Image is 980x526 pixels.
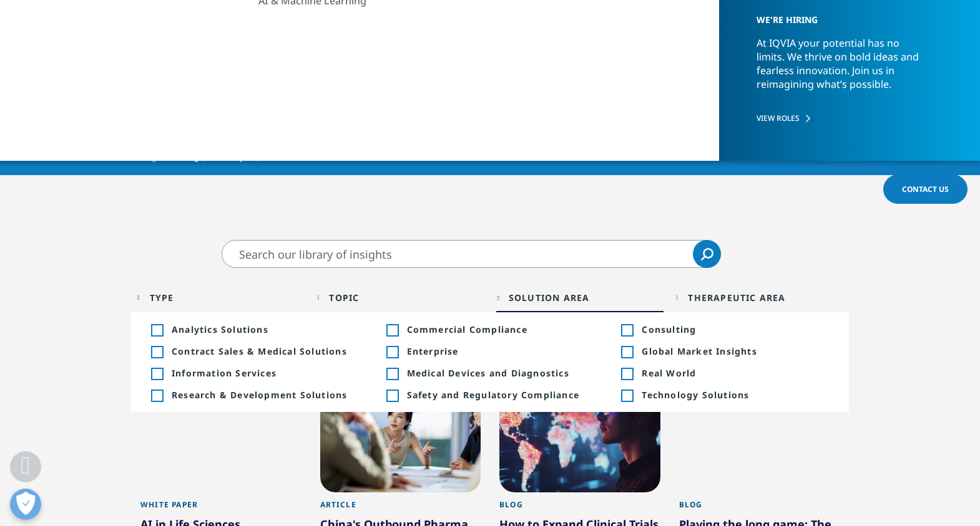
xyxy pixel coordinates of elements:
li: Inclusion filter on Analytics Solutions; 351 results [137,318,373,340]
span: Consulting [642,323,829,335]
span: Information Services [172,367,359,379]
span: Enterprise [407,345,594,357]
a: Contact Us [883,175,968,204]
a: Search [693,240,721,268]
div: Topic facet. [329,292,359,304]
input: Search [222,240,721,268]
span: Analytics Solutions [172,323,359,335]
li: Inclusion filter on Consulting; 621 results [607,318,843,340]
div: Solution Area facet. [509,292,590,304]
li: Inclusion filter on Information Services; 644 results [137,362,373,384]
span: Contact Us [902,184,949,194]
span: Technology Solutions [642,389,829,401]
a: VIEW ROLES [757,113,938,123]
li: Inclusion filter on Real World; 931 results [607,362,843,384]
li: Inclusion filter on Technology Solutions; 1,354 result [607,384,843,406]
div: White Paper [140,500,301,517]
li: Inclusion filter on Contract Sales & Medical Solutions; 472 results [137,340,373,362]
div: Inclusion filter on Research & Development Solutions; 1,024 result [151,390,162,401]
svg: Search [701,248,713,261]
span: Research & Development Solutions [172,389,359,401]
div: Blog [679,500,840,517]
span: Medical Devices and Diagnostics [407,367,594,379]
span: Commercial Compliance [407,323,594,335]
div: Inclusion filter on Global Market Insights; 349 results [621,347,632,358]
div: Inclusion filter on Information Services; 644 results [151,368,162,380]
span: Real World [642,367,829,379]
li: Inclusion filter on Research & Development Solutions; 1,024 result [137,384,373,406]
li: Inclusion filter on Enterprise; 2,216 results [373,340,608,362]
li: Inclusion filter on Medical Devices and Diagnostics; 1,132 result [373,362,608,384]
div: Inclusion filter on Safety and Regulatory Compliance; 585 results [386,390,398,401]
div: Inclusion filter on Enterprise; 2,216 results [386,347,398,358]
button: Open Preferences [10,489,41,520]
div: Inclusion filter on Medical Devices and Diagnostics; 1,132 result [386,368,398,380]
div: Inclusion filter on Analytics Solutions; 351 results [151,325,162,336]
div: Inclusion filter on Commercial Compliance; 365 results [386,325,398,336]
li: Inclusion filter on Commercial Compliance; 365 results [373,318,608,340]
div: Inclusion filter on Real World; 931 results [621,368,632,380]
div: Inclusion filter on Consulting; 621 results [621,325,632,336]
div: Article [320,500,481,517]
li: Inclusion filter on Safety and Regulatory Compliance; 585 results [373,384,608,406]
p: At IQVIA your potential has no limits. We thrive on bold ideas and fearless innovation. Join us i... [757,36,929,102]
span: Global Market Insights [642,345,829,357]
div: Inclusion filter on Technology Solutions; 1,354 result [621,390,632,401]
div: Blog [499,500,660,517]
span: Safety and Regulatory Compliance [407,389,594,401]
span: Contract Sales & Medical Solutions [172,345,359,357]
div: Inclusion filter on Contract Sales & Medical Solutions; 472 results [151,347,162,358]
div: Therapeutic Area facet. [688,292,785,304]
li: Inclusion filter on Global Market Insights; 349 results [607,340,843,362]
div: Type facet. [150,292,174,304]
